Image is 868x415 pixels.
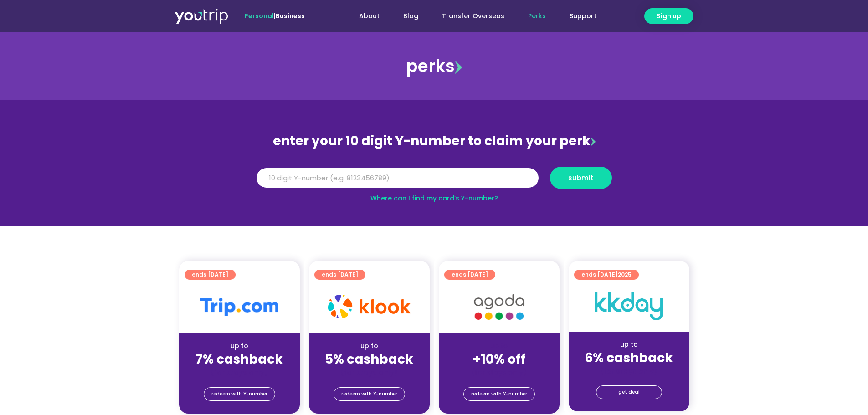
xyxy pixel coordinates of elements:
span: ends [DATE] [322,270,358,280]
div: up to [186,341,293,351]
span: ends [DATE] [581,270,632,280]
a: Transfer Overseas [430,8,516,25]
a: ends [DATE] [185,270,236,280]
span: redeem with Y-number [211,388,267,400]
a: About [347,8,391,25]
a: redeem with Y-number [334,387,405,401]
span: get deal [618,386,640,399]
a: ends [DATE] [314,270,365,280]
form: Y Number [257,167,612,196]
strong: 7% cashback [195,350,283,368]
button: submit [550,167,612,189]
a: get deal [596,385,662,399]
a: Business [276,11,305,20]
span: redeem with Y-number [471,388,527,400]
div: (for stays only) [186,368,293,377]
span: | [244,11,305,20]
strong: 5% cashback [325,350,413,368]
span: redeem with Y-number [341,388,397,400]
div: (for stays only) [446,368,552,377]
a: Support [558,8,608,25]
div: (for stays only) [316,368,422,377]
div: up to [576,340,682,349]
div: enter your 10 digit Y-number to claim your perk [252,129,616,153]
a: ends [DATE]2025 [574,270,639,280]
a: Sign up [644,8,693,24]
a: Where can I find my card’s Y-number? [370,194,498,203]
span: ends [DATE] [192,270,228,280]
a: redeem with Y-number [204,387,275,401]
input: 10 digit Y-number (e.g. 8123456789) [257,168,539,188]
div: (for stays only) [576,366,682,376]
a: Blog [391,8,430,25]
nav: Menu [329,8,608,25]
span: ends [DATE] [452,270,488,280]
span: submit [568,174,594,181]
strong: +10% off [473,350,526,368]
span: up to [491,341,508,350]
a: ends [DATE] [444,270,495,280]
span: Sign up [657,11,681,21]
div: up to [316,341,422,351]
a: redeem with Y-number [463,387,535,401]
span: Personal [244,11,274,20]
span: 2025 [618,271,632,278]
strong: 6% cashback [585,349,673,367]
a: Perks [516,8,558,25]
